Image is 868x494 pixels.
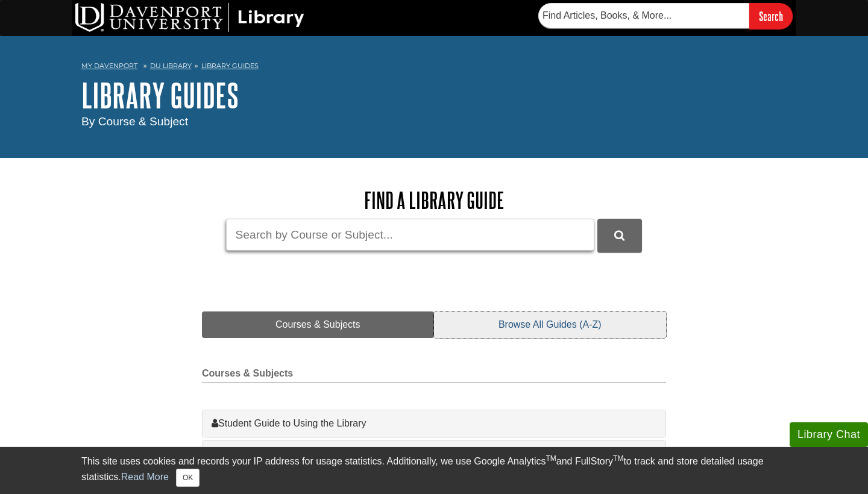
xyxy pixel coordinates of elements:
[81,113,787,131] div: By Course & Subject
[201,61,259,70] a: Library Guides
[597,219,642,252] button: DU Library Guides Search
[538,3,749,28] input: Find Articles, Books, & More...
[81,454,787,487] div: This site uses cookies and records your IP address for usage statistics. Additionally, we use Goo...
[546,454,556,463] sup: TM
[614,230,624,241] i: Search Library Guides
[176,469,200,487] button: Close
[81,61,137,71] a: My Davenport
[749,3,793,29] input: Search
[613,454,623,463] sup: TM
[226,219,594,251] input: Search by Course or Subject...
[75,3,304,32] img: DU Library
[202,368,666,383] h2: Courses & Subjects
[790,422,868,447] button: Library Chat
[81,77,787,113] h1: Library Guides
[538,3,793,29] form: Searches DU Library's articles, books, and more
[121,472,169,482] a: Read More
[81,58,787,77] nav: breadcrumb
[434,311,666,338] a: Browse All Guides (A-Z)
[202,188,666,213] h2: Find a Library Guide
[212,416,656,431] a: Student Guide to Using the Library
[150,61,192,70] a: DU Library
[202,311,434,338] a: Courses & Subjects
